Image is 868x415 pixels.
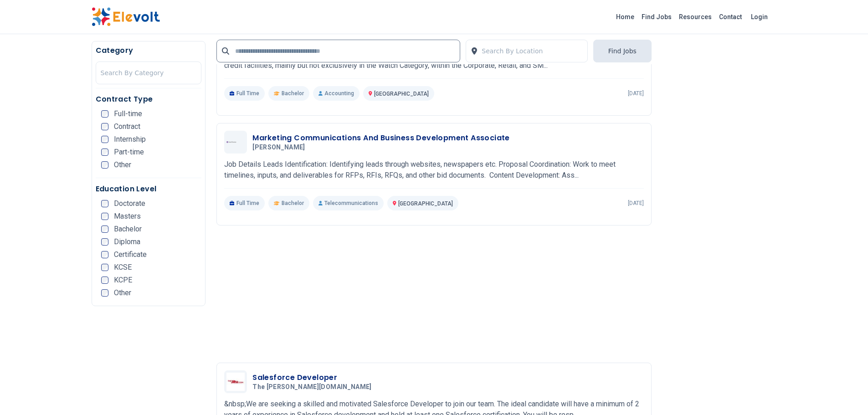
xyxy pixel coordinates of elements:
[216,240,652,355] iframe: Advertisement
[663,41,777,314] iframe: Advertisement
[101,161,108,169] input: Other
[745,8,773,26] a: Login
[114,251,147,258] span: Certificate
[224,86,265,101] p: Full Time
[252,143,305,152] span: [PERSON_NAME]
[101,213,108,220] input: Masters
[114,213,141,220] span: Masters
[114,123,140,130] span: Contract
[282,90,304,97] span: Bachelor
[101,110,108,118] input: Full-time
[114,264,132,271] span: KCSE
[101,238,108,246] input: Diploma
[224,196,265,210] p: Full Time
[593,40,652,62] button: Find Jobs
[313,86,360,101] p: Accounting
[101,200,108,207] input: Doctorate
[822,371,868,415] iframe: Chat Widget
[101,264,108,271] input: KCSE
[101,251,108,258] input: Certificate
[101,289,108,297] input: Other
[114,289,131,297] span: Other
[715,10,745,24] a: Contact
[282,200,304,207] span: Bachelor
[101,277,108,284] input: KCPE
[638,10,675,24] a: Find Jobs
[226,141,245,143] img: Grant Thorton
[96,184,202,195] h5: Education Level
[675,10,715,24] a: Resources
[252,133,510,143] h3: Marketing Communications And Business Development Associate
[398,200,453,207] span: [GEOGRAPHIC_DATA]
[313,196,384,210] p: Telecommunications
[101,136,108,143] input: Internship
[96,45,202,56] h5: Category
[612,10,638,24] a: Home
[101,123,108,130] input: Contract
[114,110,142,118] span: Full-time
[114,149,144,156] span: Part-time
[628,200,644,207] p: [DATE]
[114,225,142,233] span: Bachelor
[114,277,132,284] span: KCPE
[114,161,131,169] span: Other
[92,7,160,26] img: Elevolt
[96,94,202,105] h5: Contract Type
[252,383,372,391] span: The [PERSON_NAME][DOMAIN_NAME]
[226,373,245,391] img: The Jitu.com
[114,136,146,143] span: Internship
[114,200,145,207] span: Doctorate
[101,225,108,233] input: Bachelor
[252,372,375,383] h3: Salesforce Developer
[101,149,108,156] input: Part-time
[224,159,644,181] p: Job Details Leads Identification: Identifying leads through websites, newspapers etc. Proposal Co...
[374,91,429,97] span: [GEOGRAPHIC_DATA]
[114,238,140,246] span: Diploma
[628,90,644,97] p: [DATE]
[224,131,644,210] a: Grant ThortonMarketing Communications And Business Development Associate[PERSON_NAME]Job Details ...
